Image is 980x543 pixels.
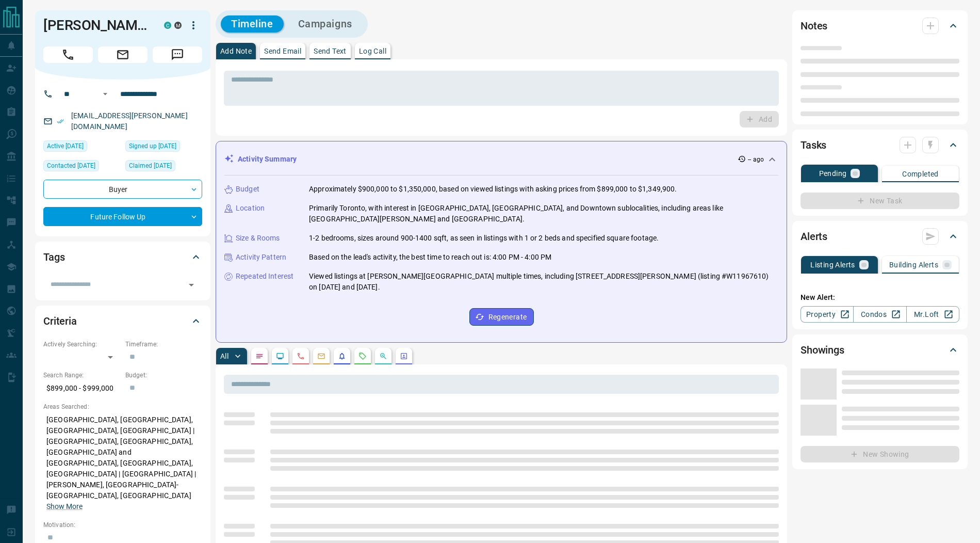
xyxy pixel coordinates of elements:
p: $899,000 - $999,000 [43,380,120,397]
h2: Alerts [801,228,827,245]
svg: Listing Alerts [338,352,346,360]
div: Tasks [801,133,959,157]
p: Viewed listings at [PERSON_NAME][GEOGRAPHIC_DATA] multiple times, including [STREET_ADDRESS][PERS... [309,271,778,293]
h2: Tags [43,249,64,265]
p: Send Text [314,47,347,55]
span: Message [153,46,202,63]
div: Criteria [43,309,202,333]
svg: Requests [358,352,367,360]
div: Showings [801,338,959,362]
div: Buyer [43,180,202,199]
a: Mr.Loft [906,306,959,323]
span: Signed up [DATE] [129,141,176,151]
span: Contacted [DATE] [47,161,95,171]
h2: Showings [801,342,844,358]
p: Activity Summary [238,154,297,165]
svg: Emails [317,352,325,360]
p: Repeated Interest [236,271,293,282]
p: Log Call [359,47,386,55]
p: Motivation: [43,520,202,530]
div: Future Follow Up [43,207,202,226]
svg: Email Verified [57,118,64,125]
div: Fri Nov 11 2022 [125,140,202,155]
div: Activity Summary-- ago [224,150,778,169]
p: Listing Alerts [810,261,855,268]
span: Email [98,46,148,63]
p: Add Note [220,47,252,55]
button: Timeline [221,15,284,33]
button: Open [99,88,111,100]
div: Wed Oct 18 2023 [43,160,120,174]
p: Search Range: [43,371,120,380]
p: Activity Pattern [236,252,286,263]
div: Alerts [801,224,959,249]
p: Location [236,203,265,214]
p: Primarily Toronto, with interest in [GEOGRAPHIC_DATA], [GEOGRAPHIC_DATA], and Downtown sublocalit... [309,203,778,225]
div: condos.ca [164,22,171,29]
button: Show More [46,501,83,512]
h2: Criteria [43,313,77,329]
p: Budget [236,184,259,195]
span: Claimed [DATE] [129,161,172,171]
svg: Lead Browsing Activity [276,352,284,360]
button: Campaigns [288,15,363,33]
p: Based on the lead's activity, the best time to reach out is: 4:00 PM - 4:00 PM [309,252,551,263]
svg: Calls [297,352,305,360]
a: Condos [853,306,906,323]
h2: Notes [801,18,827,34]
p: [GEOGRAPHIC_DATA], [GEOGRAPHIC_DATA], [GEOGRAPHIC_DATA], [GEOGRAPHIC_DATA] | [GEOGRAPHIC_DATA], [... [43,411,202,515]
button: Regenerate [469,308,534,326]
p: Budget: [125,371,202,380]
span: Active [DATE] [47,141,84,151]
p: Areas Searched: [43,402,202,411]
h2: Tasks [801,137,826,153]
p: Pending [819,170,847,177]
button: Open [184,278,199,292]
p: New Alert: [801,292,959,303]
div: Thu Feb 13 2025 [125,160,202,174]
p: Approximately $900,000 to $1,350,000, based on viewed listings with asking prices from $899,000 t... [309,184,677,195]
h1: [PERSON_NAME] [43,17,149,34]
a: [EMAIL_ADDRESS][PERSON_NAME][DOMAIN_NAME] [71,111,188,131]
div: Tags [43,245,202,269]
a: Property [801,306,854,323]
svg: Opportunities [379,352,387,360]
div: Fri Sep 12 2025 [43,140,120,155]
div: mrloft.ca [174,22,182,29]
div: Notes [801,13,959,38]
p: 1-2 bedrooms, sizes around 900-1400 sqft, as seen in listings with 1 or 2 beds and specified squa... [309,233,659,244]
p: Timeframe: [125,340,202,349]
p: Size & Rooms [236,233,280,244]
svg: Notes [255,352,264,360]
span: Call [43,46,93,63]
p: Building Alerts [889,261,938,268]
p: Send Email [264,47,301,55]
svg: Agent Actions [400,352,408,360]
p: Completed [902,170,939,178]
p: Actively Searching: [43,340,120,349]
p: -- ago [748,155,764,164]
p: All [220,353,228,360]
